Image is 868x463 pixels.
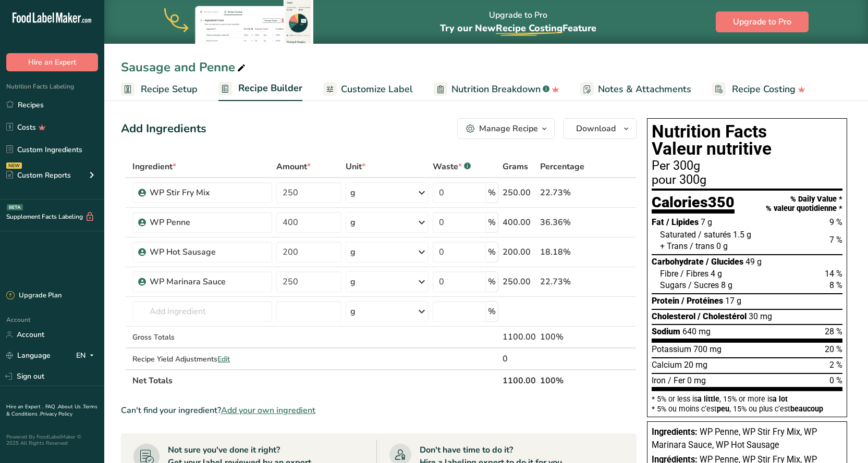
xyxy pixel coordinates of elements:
[660,280,686,290] span: Sugars
[150,216,266,229] div: WP Penne
[652,360,682,370] span: Calcium
[6,170,71,181] div: Custom Reports
[346,160,365,173] span: Unit
[218,77,302,102] a: Recipe Builder
[503,216,536,229] div: 400.00
[440,22,596,34] span: Try our New Feature
[711,269,722,279] span: 4 g
[350,216,356,229] div: g
[132,354,272,365] div: Recipe Yield Adjustments
[721,280,732,290] span: 8 g
[563,118,637,139] button: Download
[652,376,666,385] span: Iron
[496,22,563,34] span: Recipe Costing
[341,82,413,96] span: Customize Label
[652,427,817,450] span: WP Penne, WP Stir Fry Mix, WP Marinara Sauce, WP Hot Sausage
[829,280,842,290] span: 8 %
[829,360,842,370] span: 2 %
[652,427,698,437] span: Ingredients:
[717,405,729,413] span: peu
[323,78,413,101] a: Customize Label
[121,58,248,77] div: Sausage and Penne
[76,349,98,362] div: EN
[440,1,596,44] div: Upgrade to Pro
[150,186,266,199] div: WP Stir Fry Mix
[40,410,72,418] a: Privacy Policy
[688,280,719,290] span: / Sucres
[121,120,206,137] div: Add Ingredients
[733,16,791,28] span: Upgrade to Pro
[825,344,842,354] span: 20 %
[130,369,500,391] th: Net Totals
[684,360,707,370] span: 20 mg
[829,376,842,385] span: 0 %
[716,241,728,251] span: 0 g
[6,346,51,365] a: Language
[652,257,704,267] span: Carbohydrate
[652,327,680,336] span: Sodium
[451,82,541,96] span: Nutrition Breakdown
[829,235,842,245] span: 7 %
[666,217,699,227] span: / Lipides
[132,160,176,173] span: Ingredient
[652,174,842,186] div: pour 300g
[238,81,302,95] span: Recipe Builder
[687,376,706,385] span: 0 mg
[716,11,809,32] button: Upgrade to Pro
[701,217,712,227] span: 7 g
[580,78,691,101] a: Notes & Attachments
[132,301,272,322] input: Add Ingredient
[733,230,751,240] span: 1.5 g
[576,122,616,135] span: Download
[433,160,471,173] div: Waste
[276,160,311,173] span: Amount
[652,123,842,158] h1: Nutrition Facts Valeur nutritive
[150,246,266,258] div: WP Hot Sausage
[706,257,743,267] span: / Glucides
[698,395,719,403] span: a little
[6,291,62,301] div: Upgrade Plan
[652,195,735,214] div: Calories
[652,311,695,321] span: Cholesterol
[503,331,536,343] div: 1100.00
[503,186,536,199] div: 250.00
[766,195,842,213] div: % Daily Value * % valeur quotidienne *
[503,160,528,173] span: Grams
[150,276,266,288] div: WP Marinara Sauce
[725,296,741,306] span: 17 g
[6,403,97,418] a: Terms & Conditions .
[681,296,723,306] span: / Protéines
[350,276,356,288] div: g
[660,269,678,279] span: Fibre
[660,230,696,240] span: Saturated
[652,296,679,306] span: Protein
[350,186,356,199] div: g
[660,241,688,251] span: + Trans
[503,353,536,365] div: 0
[680,269,708,279] span: / Fibres
[540,276,587,288] div: 22.73%
[500,369,538,391] th: 1100.00
[503,276,536,288] div: 250.00
[652,405,842,412] div: * 5% ou moins c’est , 15% ou plus c’est
[698,311,747,321] span: / Cholestérol
[825,327,842,336] span: 28 %
[712,78,805,101] a: Recipe Costing
[540,246,587,258] div: 18.18%
[6,53,98,71] button: Hire an Expert
[6,162,22,169] div: NEW
[350,246,356,258] div: g
[479,122,538,135] div: Manage Recipe
[652,391,842,412] section: * 5% or less is , 15% or more is
[825,269,842,279] span: 14 %
[434,78,559,101] a: Nutrition Breakdown
[221,404,315,417] span: Add your own ingredient
[350,305,356,318] div: g
[790,405,823,413] span: beaucoup
[503,246,536,258] div: 200.00
[540,331,587,343] div: 100%
[693,344,722,354] span: 700 mg
[829,217,842,227] span: 9 %
[538,369,589,391] th: 100%
[7,204,23,210] div: BETA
